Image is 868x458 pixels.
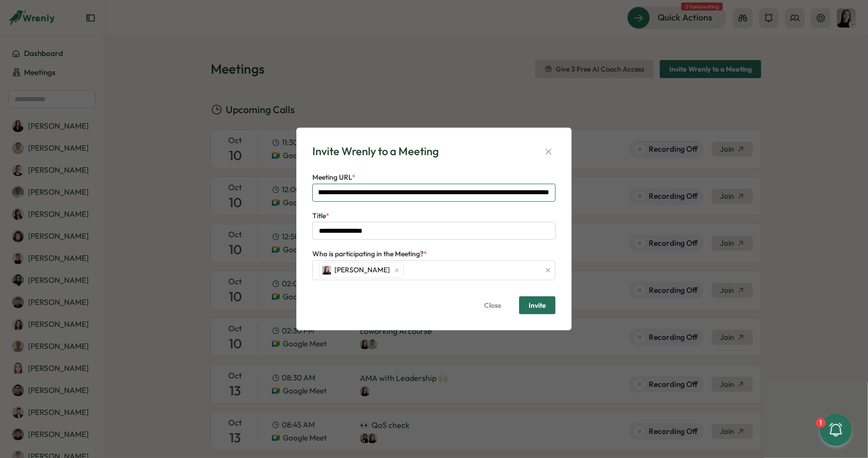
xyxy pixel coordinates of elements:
button: Close [475,296,511,314]
label: Meeting URL [312,172,355,183]
button: Invite [519,296,556,314]
span: Close [484,297,502,314]
span: [PERSON_NAME] [334,265,390,276]
label: Title [312,211,329,222]
span: Invite [529,302,546,309]
div: 1 [816,418,826,428]
button: 1 [820,414,852,446]
img: Elena Ladushyna [322,266,331,275]
div: Invite Wrenly to a Meeting [312,144,439,159]
span: Who is participating in the Meeting? [312,249,423,258]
